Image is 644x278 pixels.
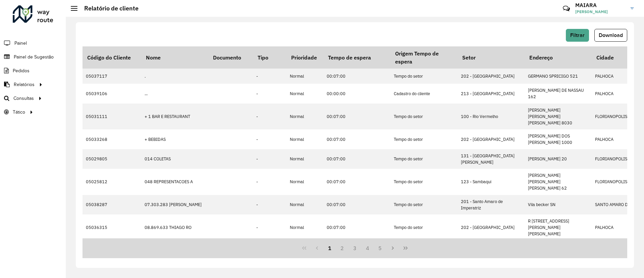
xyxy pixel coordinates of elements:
[14,40,27,47] span: Painel
[286,69,323,84] td: Normal
[525,195,592,214] td: Vila becker SN
[323,84,390,103] td: 00:00:00
[13,109,25,116] span: Tático
[390,84,458,103] td: Cadastro do cliente
[323,242,336,254] button: 1
[141,104,208,130] td: + 1 BAR E RESTAURANT
[575,9,626,15] span: [PERSON_NAME]
[458,69,525,84] td: 202 - [GEOGRAPHIC_DATA]
[208,46,253,69] th: Documento
[390,169,458,195] td: Tempo do setor
[141,84,208,103] td: ...
[83,195,141,214] td: 05038287
[253,149,286,169] td: -
[141,69,208,84] td: .
[14,81,35,88] span: Relatórios
[348,242,361,254] button: 3
[83,104,141,130] td: 05031111
[458,46,525,69] th: Setor
[83,84,141,103] td: 05039106
[390,214,458,241] td: Tempo do setor
[575,2,626,8] h3: MAIARA
[286,104,323,130] td: Normal
[323,104,390,130] td: 00:07:00
[559,1,574,16] a: Contato Rápido
[323,149,390,169] td: 00:07:00
[566,29,589,42] button: Filtrar
[253,195,286,214] td: -
[83,169,141,195] td: 05025812
[323,46,390,69] th: Tempo de espera
[336,242,348,254] button: 2
[286,214,323,241] td: Normal
[458,149,525,169] td: 131 - [GEOGRAPHIC_DATA][PERSON_NAME]
[323,195,390,214] td: 00:07:00
[253,104,286,130] td: -
[570,32,585,38] span: Filtrar
[525,104,592,130] td: [PERSON_NAME] [PERSON_NAME] [PERSON_NAME] 8030
[323,129,390,149] td: 00:07:00
[141,149,208,169] td: 014 COLETAS
[253,46,286,69] th: Tipo
[323,169,390,195] td: 00:07:00
[458,214,525,241] td: 202 - [GEOGRAPHIC_DATA]
[253,69,286,84] td: -
[390,129,458,149] td: Tempo do setor
[525,84,592,103] td: [PERSON_NAME] DE NASSAU 162
[323,69,390,84] td: 00:07:00
[286,149,323,169] td: Normal
[390,195,458,214] td: Tempo do setor
[361,242,374,254] button: 4
[525,169,592,195] td: [PERSON_NAME] [PERSON_NAME] [PERSON_NAME] 62
[83,69,141,84] td: 05037117
[374,242,387,254] button: 5
[399,242,412,254] button: Last Page
[390,149,458,169] td: Tempo do setor
[141,195,208,214] td: 07.303.283 [PERSON_NAME]
[390,46,458,69] th: Origem Tempo de espera
[83,214,141,241] td: 05036315
[386,242,399,254] button: Next Page
[525,149,592,169] td: [PERSON_NAME] 20
[286,84,323,103] td: Normal
[13,67,30,74] span: Pedidos
[13,95,34,102] span: Consultas
[141,214,208,241] td: 08.869.633 THIAGO RO
[141,46,208,69] th: Nome
[525,129,592,149] td: [PERSON_NAME] DOS [PERSON_NAME] 1000
[390,69,458,84] td: Tempo do setor
[458,195,525,214] td: 201 - Santo Amaro de Imperatriz
[599,32,623,38] span: Download
[77,5,139,12] h2: Relatório de cliente
[458,104,525,130] td: 100 - Rio Vermelho
[286,46,323,69] th: Prioridade
[458,84,525,103] td: 213 - [GEOGRAPHIC_DATA]
[525,46,592,69] th: Endereço
[141,169,208,195] td: 048 REPRESENTACOES A
[253,169,286,195] td: -
[525,214,592,241] td: R [STREET_ADDRESS][PERSON_NAME][PERSON_NAME]
[286,129,323,149] td: Normal
[83,149,141,169] td: 05029805
[253,84,286,103] td: -
[323,214,390,241] td: 00:07:00
[286,169,323,195] td: Normal
[141,129,208,149] td: + BEBIDAS
[594,29,627,42] button: Download
[83,129,141,149] td: 05033268
[83,46,141,69] th: Código do Cliente
[286,195,323,214] td: Normal
[253,214,286,241] td: -
[458,129,525,149] td: 202 - [GEOGRAPHIC_DATA]
[390,104,458,130] td: Tempo do setor
[14,53,54,61] span: Painel de Sugestão
[253,129,286,149] td: -
[525,69,592,84] td: GERMANO SPRICIGO 521
[458,169,525,195] td: 123 - Sambaqui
